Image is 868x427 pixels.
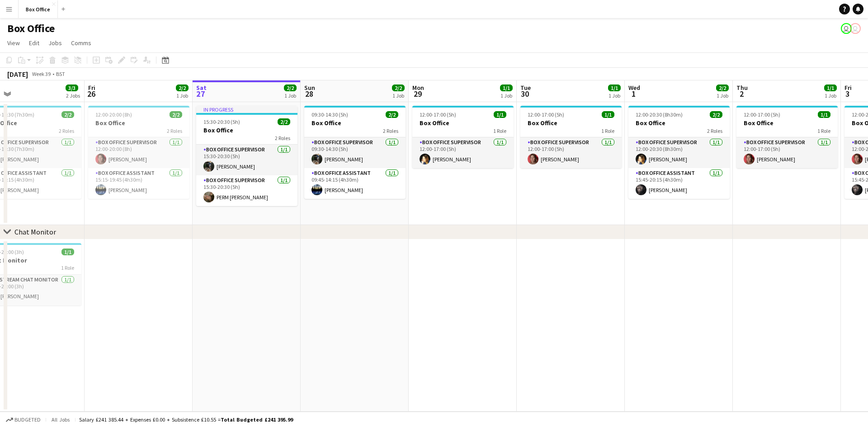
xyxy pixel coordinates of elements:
app-card-role: Box Office Supervisor1/112:00-20:00 (8h)[PERSON_NAME] [88,137,189,168]
span: Week 39 [30,70,52,77]
span: View [7,39,20,47]
span: 3/3 [66,84,78,91]
span: 1/1 [61,249,74,255]
span: Tue [520,84,531,92]
span: 1/1 [494,111,506,118]
app-card-role: Box Office Supervisor1/109:30-14:30 (5h)[PERSON_NAME] [304,137,406,168]
span: Sun [304,84,315,92]
span: 2/2 [386,111,398,118]
h3: Box Office [628,119,730,127]
span: 2 Roles [59,127,74,134]
div: [DATE] [7,70,28,79]
app-job-card: 09:30-14:30 (5h)2/2Box Office2 RolesBox Office Supervisor1/109:30-14:30 (5h)[PERSON_NAME]Box Offi... [304,106,406,199]
span: 2/2 [392,84,405,91]
span: 2 [735,89,748,99]
h3: Box Office [412,119,514,127]
span: Fri [88,84,95,92]
span: 2 Roles [383,127,398,134]
span: 2 Roles [275,135,290,141]
span: Jobs [48,39,62,47]
div: 1 Job [284,92,296,99]
div: BST [56,70,65,77]
span: 1/1 [608,84,621,91]
h3: Box Office [520,119,622,127]
span: 12:00-20:00 (8h) [95,111,132,118]
app-job-card: 12:00-17:00 (5h)1/1Box Office1 RoleBox Office Supervisor1/112:00-17:00 (5h)[PERSON_NAME] [412,106,514,168]
span: 12:00-17:00 (5h) [744,111,780,118]
app-card-role: Box Office Supervisor1/115:30-20:30 (5h)PERM [PERSON_NAME] [196,175,297,206]
span: 2/2 [284,84,297,91]
span: Sat [196,84,207,92]
app-job-card: 12:00-17:00 (5h)1/1Box Office1 RoleBox Office Supervisor1/112:00-17:00 (5h)[PERSON_NAME] [736,106,838,168]
span: Total Budgeted £241 395.99 [221,416,293,423]
app-user-avatar: Millie Haldane [841,23,852,34]
span: 12:00-17:00 (5h) [528,111,564,118]
span: 1 Role [601,127,614,134]
span: 29 [411,89,424,99]
h1: Box Office [7,22,55,35]
span: 1/1 [818,111,830,118]
app-job-card: In progress15:30-20:30 (5h)2/2Box Office2 RolesBox Office Supervisor1/115:30-20:30 (5h)[PERSON_NA... [196,106,297,206]
span: 2 Roles [707,127,722,134]
button: Budgeted [5,415,42,425]
span: 1 Role [61,264,74,271]
app-card-role: Box Office Supervisor1/112:00-17:00 (5h)[PERSON_NAME] [520,137,622,168]
span: Comms [71,39,91,47]
span: 3 [843,89,852,99]
span: 2/2 [716,84,729,91]
span: 12:00-20:30 (8h30m) [636,111,683,118]
a: View [4,37,24,49]
h3: Box Office [304,119,406,127]
span: 26 [87,89,95,99]
span: 2/2 [710,111,722,118]
span: 2/2 [61,111,74,118]
a: Jobs [45,37,66,49]
app-job-card: 12:00-17:00 (5h)1/1Box Office1 RoleBox Office Supervisor1/112:00-17:00 (5h)[PERSON_NAME] [520,106,622,168]
span: 27 [195,89,207,99]
app-card-role: Box Office Supervisor1/112:00-17:00 (5h)[PERSON_NAME] [412,137,514,168]
span: 28 [303,89,315,99]
span: 12:00-17:00 (5h) [420,111,456,118]
span: Edit [29,39,39,47]
div: 1 Job [500,92,512,99]
app-job-card: 12:00-20:00 (8h)2/2Box Office2 RolesBox Office Supervisor1/112:00-20:00 (8h)[PERSON_NAME]Box Offi... [88,106,189,199]
app-card-role: Box Office Assistant1/115:15-19:45 (4h30m)[PERSON_NAME] [88,168,189,199]
h3: Box Office [88,119,189,127]
div: In progress [196,106,297,113]
span: 1/1 [500,84,513,91]
span: Mon [412,84,424,92]
span: 1 [627,89,640,99]
a: Comms [67,37,95,49]
span: 1 Role [493,127,506,134]
app-card-role: Box Office Supervisor1/115:30-20:30 (5h)[PERSON_NAME] [196,145,297,175]
h3: Box Office [736,119,838,127]
span: All jobs [50,416,71,423]
span: Fri [844,84,852,92]
button: Box Office [19,0,58,18]
h3: Box Office [196,126,297,134]
div: 2 Jobs [66,92,80,99]
span: 2/2 [176,84,189,91]
div: 1 Job [717,92,728,99]
app-card-role: Box Office Supervisor1/112:00-17:00 (5h)[PERSON_NAME] [736,137,838,168]
span: 1/1 [602,111,614,118]
span: Wed [628,84,640,92]
div: 1 Job [392,92,404,99]
div: 1 Job [825,92,836,99]
span: 1/1 [824,84,837,91]
app-job-card: 12:00-20:30 (8h30m)2/2Box Office2 RolesBox Office Supervisor1/112:00-20:30 (8h30m)[PERSON_NAME]Bo... [628,106,730,199]
app-card-role: Box Office Assistant1/109:45-14:15 (4h30m)[PERSON_NAME] [304,168,406,199]
span: 1 Role [817,127,830,134]
span: 09:30-14:30 (5h) [311,111,348,118]
app-card-role: Box Office Assistant1/115:45-20:15 (4h30m)[PERSON_NAME] [628,168,730,199]
div: Salary £241 385.44 + Expenses £0.00 + Subsistence £10.55 = [79,416,293,423]
span: 30 [519,89,531,99]
span: 15:30-20:30 (5h) [203,118,240,125]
